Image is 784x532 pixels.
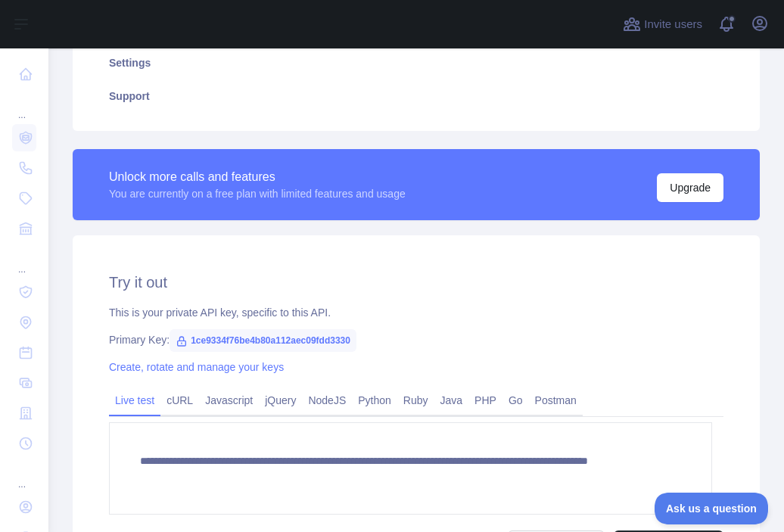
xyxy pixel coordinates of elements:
[199,388,259,412] a: Javascript
[109,361,284,373] a: Create, rotate and manage your keys
[397,388,434,412] a: Ruby
[12,245,36,275] div: ...
[170,329,356,352] span: 1ce9334f76be4b80a112aec09fdd3330
[109,305,723,320] div: This is your private API key, specific to this API.
[434,388,469,412] a: Java
[91,46,742,79] a: Settings
[620,12,705,36] button: Invite users
[302,388,352,412] a: NodeJS
[160,388,199,412] a: cURL
[12,460,36,490] div: ...
[502,388,529,412] a: Go
[644,16,702,33] span: Invite users
[109,388,160,412] a: Live test
[657,173,723,202] button: Upgrade
[109,168,406,186] div: Unlock more calls and features
[259,388,302,412] a: jQuery
[352,388,397,412] a: Python
[109,332,723,347] div: Primary Key:
[529,388,583,412] a: Postman
[12,91,36,121] div: ...
[655,493,769,524] iframe: Toggle Customer Support
[468,388,502,412] a: PHP
[109,272,723,293] h2: Try it out
[91,79,742,113] a: Support
[109,186,406,201] div: You are currently on a free plan with limited features and usage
